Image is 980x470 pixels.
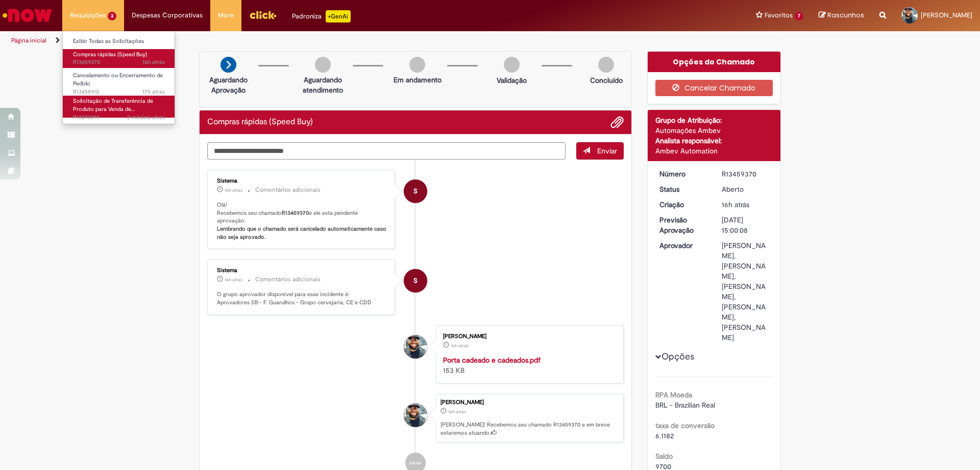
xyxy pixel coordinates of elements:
[127,114,165,121] span: 2 mês(es) atrás
[298,75,348,95] p: Aguardando atendimento
[497,75,527,85] p: Validação
[443,333,613,340] div: [PERSON_NAME]
[8,31,646,50] ul: Trilhas de página
[249,7,277,23] img: click_logo_yellow_360x200.png
[62,31,175,124] ul: Requisições
[652,184,715,194] dt: Status
[73,58,165,66] span: R13459370
[394,75,442,85] p: Em andamento
[655,452,673,461] b: Saldo
[655,115,773,125] div: Grupo de Atribuição:
[655,146,773,156] div: Ambev Automation
[217,201,387,241] p: Olá! Recebemos seu chamado e ele esta pendente aprovação.
[722,169,769,179] div: R13459370
[652,215,715,235] dt: Previsão Aprovação
[73,114,165,122] span: R13274093
[722,215,769,235] div: [DATE] 15:00:08
[207,394,624,443] li: Rodrigo Ferreira Da Silva
[590,75,623,85] p: Concluído
[409,57,425,73] img: img-circle-grey.png
[722,199,769,210] div: 28/08/2025 17:00:08
[207,142,566,160] textarea: Digite sua mensagem aqui...
[610,116,624,129] button: Adicionar anexos
[652,199,715,210] dt: Criação
[73,88,165,96] span: R13458910
[448,409,466,415] span: 16h atrás
[451,343,469,349] span: 16h atrás
[326,10,351,23] p: +GenAi
[440,421,618,437] p: [PERSON_NAME]! Recebemos seu chamado R13459370 e em breve estaremos atuando.
[73,97,153,113] span: Solicitação de Transferência de Produto para Venda de…
[220,57,236,73] img: arrow-next.png
[504,57,520,73] img: img-circle-grey.png
[255,186,321,194] small: Comentários adicionais
[142,58,165,66] time: 28/08/2025 17:00:09
[217,267,387,274] div: Sistema
[598,57,614,73] img: img-circle-grey.png
[73,72,163,87] span: Cancelamento ou Encerramento de Pedido
[413,179,418,204] span: S
[404,404,427,427] div: Rodrigo Ferreira Da Silva
[722,200,749,209] time: 28/08/2025 17:00:08
[597,146,617,155] span: Enviar
[652,169,715,179] dt: Número
[655,431,674,440] span: 6.1182
[448,409,466,415] time: 28/08/2025 17:00:08
[142,88,165,96] span: 17h atrás
[655,421,715,430] b: taxa de conversão
[440,399,618,406] div: [PERSON_NAME]
[315,57,331,73] img: img-circle-grey.png
[70,10,106,20] span: Requisições
[127,114,165,121] time: 10/07/2025 13:17:14
[132,10,203,20] span: Despesas Corporativas
[404,269,427,293] div: System
[413,268,418,293] span: S
[63,70,175,92] a: Aberto R13458910 : Cancelamento ou Encerramento de Pedido
[1,5,54,26] img: ServiceNow
[921,11,972,19] span: [PERSON_NAME]
[655,400,715,410] span: BRL - Brazilian Real
[655,80,773,96] button: Cancelar Chamado
[451,343,469,349] time: 28/08/2025 16:59:43
[225,187,242,193] span: 16h atrás
[795,12,803,20] span: 7
[819,11,864,20] a: Rascunhos
[63,96,175,118] a: Aberto R13274093 : Solicitação de Transferência de Produto para Venda de Funcionário
[255,275,321,284] small: Comentários adicionais
[576,142,624,160] button: Enviar
[217,178,387,184] div: Sistema
[204,75,253,95] p: Aguardando Aprovação
[722,240,769,343] div: [PERSON_NAME], [PERSON_NAME], [PERSON_NAME], [PERSON_NAME], [PERSON_NAME]
[655,125,773,136] div: Automações Ambev
[225,187,242,193] time: 28/08/2025 17:00:21
[218,10,234,20] span: More
[652,240,715,251] dt: Aprovador
[63,49,175,68] a: Aberto R13459370 : Compras rápidas (Speed Buy)
[225,277,242,283] time: 28/08/2025 17:00:16
[722,184,769,194] div: Aberto
[63,36,175,47] a: Exibir Todas as Solicitações
[217,290,387,306] p: O grupo aprovador disponível para esse incidente é: Aprovadores SB - F. Guarulhos - Grupo cerveja...
[443,355,541,365] a: Porta cadeado e cadeados.pdf
[73,51,147,58] span: Compras rápidas (Speed Buy)
[142,58,165,66] span: 16h atrás
[217,225,388,241] b: Lembrando que o chamado será cancelado automaticamente caso não seja aprovado.
[292,10,351,23] div: Padroniza
[108,12,116,20] span: 3
[655,390,692,399] b: RPA Moeda
[225,277,242,283] span: 16h atrás
[827,10,864,20] span: Rascunhos
[282,209,309,217] b: R13459370
[765,10,793,20] span: Favoritos
[11,36,46,44] a: Página inicial
[722,200,749,209] span: 16h atrás
[404,180,427,203] div: System
[655,136,773,146] div: Analista responsável:
[443,355,613,375] div: 153 KB
[648,52,781,72] div: Opções do Chamado
[404,335,427,359] div: Rodrigo Ferreira Da Silva
[207,118,313,127] h2: Compras rápidas (Speed Buy) Histórico de tíquete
